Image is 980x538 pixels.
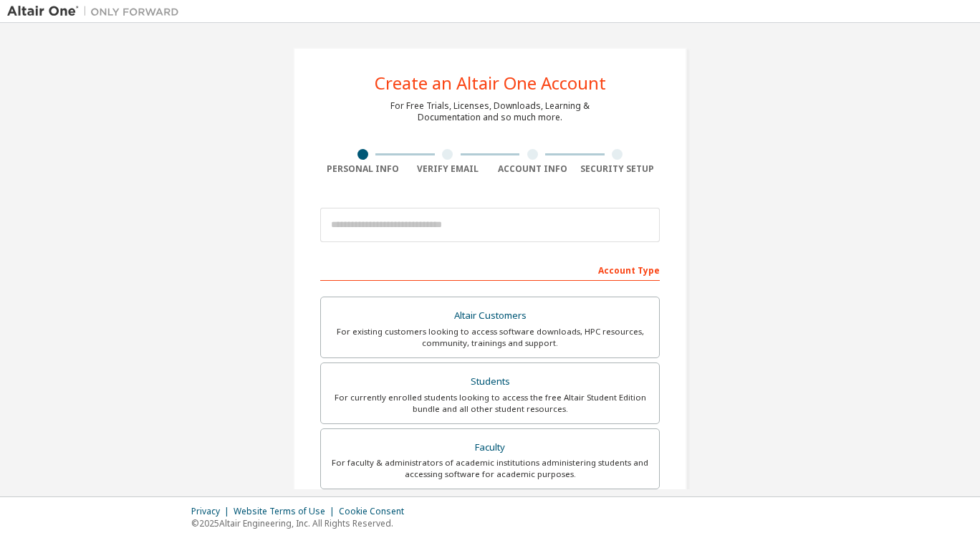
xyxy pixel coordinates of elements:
div: Website Terms of Use [234,506,339,517]
div: For existing customers looking to access software downloads, HPC resources, community, trainings ... [330,326,650,349]
div: For Free Trials, Licenses, Downloads, Learning & Documentation and so much more. [390,100,590,123]
div: Verify Email [405,163,491,175]
div: Privacy [191,506,234,517]
div: For currently enrolled students looking to access the free Altair Student Edition bundle and all ... [330,392,650,415]
div: Account Type [320,258,660,281]
div: Personal Info [320,163,405,175]
div: For faculty & administrators of academic institutions administering students and accessing softwa... [330,457,650,480]
div: Cookie Consent [339,506,413,517]
div: Account Info [490,163,575,175]
div: Altair Customers [330,306,650,326]
div: Security Setup [575,163,660,175]
img: Altair One [7,4,186,19]
div: Students [330,372,650,392]
p: © 2025 Altair Engineering, Inc. All Rights Reserved. [191,517,413,529]
div: Create an Altair One Account [375,75,606,92]
div: Faculty [330,438,650,458]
